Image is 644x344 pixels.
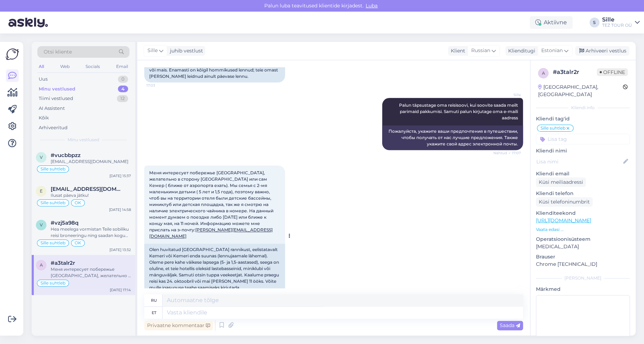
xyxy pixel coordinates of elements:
[51,220,78,226] span: #vzj5a98q
[382,125,523,150] div: Пожалуйста, укажите ваши предпочтения в путешествии, чтобы получать от нас лучшие предложения. Та...
[40,222,43,227] span: v
[602,23,632,28] div: TEZ TOUR OÜ
[109,247,131,252] div: [DATE] 13:32
[117,95,128,102] div: 12
[493,150,521,156] span: Nähtud ✓ 17:07
[149,170,274,239] span: Меня интересует побережье [GEOGRAPHIC_DATA], желательно в сторону [GEOGRAPHIC_DATA] или сам Кемер...
[538,83,623,98] div: [GEOGRAPHIC_DATA], [GEOGRAPHIC_DATA]
[39,105,65,112] div: AI Assistent
[530,16,573,29] div: Aktiivne
[40,188,43,194] span: e
[68,137,99,143] span: Minu vestlused
[536,177,586,187] div: Küsi meiliaadressi
[149,227,273,239] a: [PERSON_NAME][EMAIL_ADDRESS][DOMAIN_NAME]
[500,322,520,329] span: Saada
[40,167,65,171] span: Sille suhtleb
[110,287,131,293] div: [DATE] 17:14
[144,244,285,306] div: Olen huvitatud [GEOGRAPHIC_DATA] rannikust, eelistatavalt Kemeri või Kemeri enda suunas (lennujaa...
[151,294,157,306] div: ru
[505,47,535,55] div: Klienditugi
[575,46,629,56] div: Arhiveeri vestlus
[536,134,630,144] input: Lisa tag
[147,47,158,55] span: Sille
[536,197,593,207] div: Küsi telefoninumbrit
[144,321,213,330] div: Privaatne kommentaar
[536,190,630,197] p: Kliendi telefon
[536,275,630,281] div: [PERSON_NAME]
[75,241,81,245] span: OK
[51,186,124,192] span: eglit.aguraiuja@mail.ee
[541,47,563,55] span: Estonian
[40,262,43,268] span: a
[536,243,630,250] p: [MEDICAL_DATA]
[364,2,380,9] span: Luba
[152,307,156,319] div: et
[448,47,465,55] div: Klient
[109,207,131,212] div: [DATE] 14:58
[536,226,630,233] p: Vaata edasi ...
[536,286,630,293] p: Märkmed
[40,281,65,285] span: Sille suhtleb
[118,86,128,93] div: 4
[51,260,75,266] span: #a3talr2r
[589,18,599,27] div: S
[51,192,131,199] div: Ilusat päeva jätku!
[536,147,630,155] p: Kliendi nimi
[541,126,566,130] span: Sille suhtleb
[536,217,591,224] a: [URL][DOMAIN_NAME]
[39,76,48,83] div: Uus
[602,17,632,23] div: Sille
[471,47,490,55] span: Russian
[39,124,68,131] div: Arhiveeritud
[40,201,65,205] span: Sille suhtleb
[536,253,630,261] p: Brauser
[536,105,630,111] div: Kliendi info
[44,48,72,56] span: Otsi kliente
[542,70,545,76] span: a
[51,158,131,165] div: [EMAIL_ADDRESS][DOMAIN_NAME]
[40,241,65,245] span: Sille suhtleb
[494,92,521,98] span: Sille
[553,68,597,76] div: # a3talr2r
[602,17,640,28] a: SilleTEZ TOUR OÜ
[597,68,628,76] span: Offline
[39,86,75,93] div: Minu vestlused
[37,62,45,71] div: All
[40,155,43,160] span: v
[51,226,131,239] div: Hea meelega vormistan Teile sobiliku reisi broneeringu ning saadan kogu vajaliku reisiinfo
[146,83,173,88] span: 17:03
[39,114,49,121] div: Kõik
[51,152,81,158] span: #vucbbpzz
[59,62,71,71] div: Web
[167,47,203,55] div: juhib vestlust
[84,62,101,71] div: Socials
[399,102,519,120] span: Palun täpsustage oma reisisoovi, kui soovite saada meilt parimaid pakkumisi. Samuti palun kirjuta...
[109,173,131,179] div: [DATE] 15:37
[75,201,81,205] span: OK
[536,158,622,165] input: Lisa nimi
[536,261,630,268] p: Chrome [TECHNICAL_ID]
[536,209,630,217] p: Klienditeekond
[115,62,130,71] div: Email
[39,95,73,102] div: Tiimi vestlused
[144,58,285,82] div: Olgu, tänan vastuse eest. Siis mõtleme, kas lennata oktoobris või mais. Enamasti on kõigil hommik...
[6,48,19,61] img: Askly Logo
[536,115,630,123] p: Kliendi tag'id
[536,236,630,243] p: Operatsioonisüsteem
[536,170,630,177] p: Kliendi email
[118,76,128,83] div: 0
[51,266,131,279] div: Меня интересует побережье [GEOGRAPHIC_DATA], желательно в сторону [GEOGRAPHIC_DATA] или сам Кемер...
